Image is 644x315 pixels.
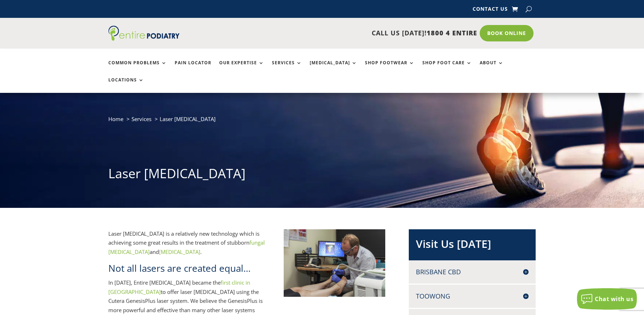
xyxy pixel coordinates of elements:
[219,60,264,76] a: Our Expertise
[108,77,144,93] a: Locations
[108,229,269,262] p: Laser [MEDICAL_DATA] is a relatively new technology which is achieving some great results in the ...
[416,236,529,255] h2: Visit Us [DATE]
[160,115,216,122] span: Laser [MEDICAL_DATA]
[577,288,637,310] button: Chat with us
[132,115,151,122] a: Services
[108,239,265,255] a: fungal [MEDICAL_DATA]
[272,60,302,76] a: Services
[159,248,200,255] a: [MEDICAL_DATA]
[108,60,167,76] a: Common Problems
[108,165,536,186] h1: Laser [MEDICAL_DATA]
[416,267,529,276] h4: Brisbane CBD
[416,292,529,301] h4: Toowong
[108,35,180,42] a: Entire Podiatry
[108,115,123,122] a: Home
[365,60,414,76] a: Shop Footwear
[422,60,472,76] a: Shop Foot Care
[108,114,536,129] nav: breadcrumb
[108,262,269,278] h2: Not all lasers are created equal…
[480,25,534,41] a: Book Online
[175,60,211,76] a: Pain Locator
[207,29,477,38] p: CALL US [DATE]!
[427,29,477,37] span: 1800 4 ENTIRE
[108,26,180,41] img: logo (1)
[108,279,250,295] a: first clinic in [GEOGRAPHIC_DATA]
[473,6,508,14] a: Contact Us
[480,60,504,76] a: About
[310,60,357,76] a: [MEDICAL_DATA]
[595,295,633,303] span: Chat with us
[284,229,386,297] img: Chris Hope of Entire Podiatry treating a patient with fungal nail using the Cutera Gensis laser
